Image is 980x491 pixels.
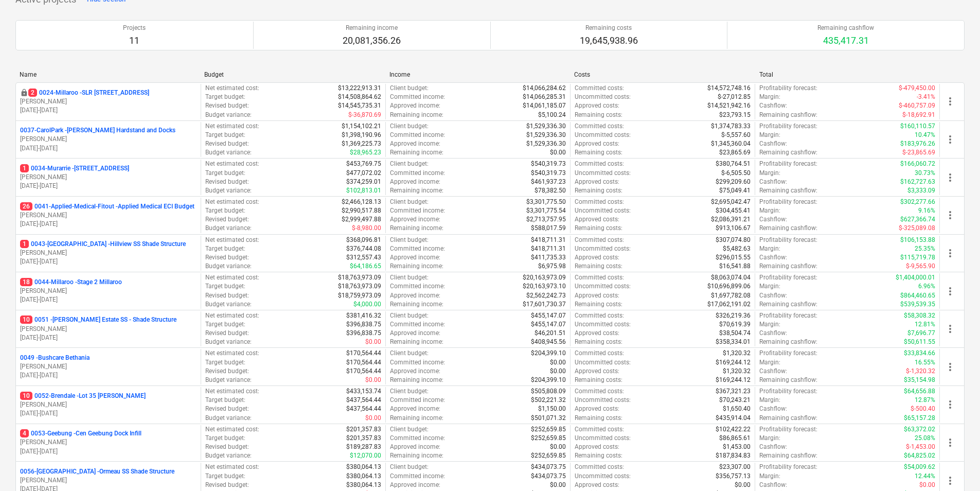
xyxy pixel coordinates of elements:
[550,148,566,157] p: $0.00
[123,24,146,32] p: Projects
[20,409,197,418] p: [DATE] - [DATE]
[20,240,186,249] p: 0043-[GEOGRAPHIC_DATA] - Hillview SS Shade Structure
[20,371,197,380] p: [DATE] - [DATE]
[759,101,787,110] p: Cashflow :
[575,178,619,186] p: Approved costs :
[338,101,381,110] p: $14,545,735.31
[20,400,197,409] p: [PERSON_NAME]
[20,392,32,400] span: 10
[20,476,197,485] p: [PERSON_NAME]
[20,144,197,153] p: [DATE] - [DATE]
[538,262,566,271] p: $6,975.98
[900,236,935,244] p: $106,153.88
[343,34,401,47] p: 20,081,356.26
[719,111,751,119] p: $23,793.15
[390,169,445,178] p: Committed income :
[205,101,249,110] p: Revised budget :
[390,291,440,300] p: Approved income :
[944,95,956,108] span: more_vert
[390,160,429,168] p: Client budget :
[900,291,935,300] p: $864,460.65
[390,131,445,139] p: Committed income :
[20,97,197,106] p: [PERSON_NAME]
[759,84,817,93] p: Profitability forecast :
[944,133,956,146] span: more_vert
[205,198,259,206] p: Net estimated cost :
[716,311,751,320] p: $326,219.36
[716,236,751,244] p: $307,074.80
[390,122,429,131] p: Client budget :
[390,224,443,233] p: Remaining income :
[20,447,197,456] p: [DATE] - [DATE]
[20,257,197,266] p: [DATE] - [DATE]
[759,236,817,244] p: Profitability forecast :
[20,315,176,324] p: 0051 - [PERSON_NAME] Estate SS - Shade Structure
[20,220,197,229] p: [DATE] - [DATE]
[20,354,197,380] div: 0049 -Bushcare Bethania[PERSON_NAME][DATE]-[DATE]
[759,169,780,178] p: Margin :
[523,101,566,110] p: $14,061,185.07
[723,244,751,253] p: $5,482.63
[390,111,443,119] p: Remaining income :
[350,262,381,271] p: $64,186.65
[759,311,817,320] p: Profitability forecast :
[575,93,631,101] p: Uncommitted costs :
[205,122,259,131] p: Net estimated cost :
[205,300,252,309] p: Budget variance :
[538,111,566,119] p: $5,100.24
[205,291,249,300] p: Revised budget :
[20,211,197,220] p: [PERSON_NAME]
[20,182,197,190] p: [DATE] - [DATE]
[390,262,443,271] p: Remaining income :
[205,186,252,195] p: Budget variance :
[944,398,956,411] span: more_vert
[575,206,631,215] p: Uncommitted costs :
[346,320,381,329] p: $396,838.75
[575,186,622,195] p: Remaining costs :
[28,89,149,97] p: 0024-Millaroo - SLR [STREET_ADDRESS]
[205,236,259,244] p: Net estimated cost :
[719,148,751,157] p: $23,865.69
[575,338,622,346] p: Remaining costs :
[900,215,935,224] p: $627,366.74
[523,282,566,291] p: $20,163,973.10
[205,111,252,119] p: Budget variance :
[929,442,980,491] iframe: Chat Widget
[205,160,259,168] p: Net estimated cost :
[944,171,956,184] span: more_vert
[338,282,381,291] p: $18,763,973.09
[20,202,197,229] div: 260041-Applied-Medical-Fitout -Applied Medical ECI Budget[PERSON_NAME][DATE]-[DATE]
[346,160,381,168] p: $453,769.75
[338,93,381,101] p: $14,508,864.62
[205,320,245,329] p: Target budget :
[759,178,787,186] p: Cashflow :
[28,89,37,97] span: 2
[338,273,381,282] p: $18,763,973.09
[759,244,780,253] p: Margin :
[759,160,817,168] p: Profitability forecast :
[20,71,196,78] div: Name
[531,244,566,253] p: $418,711.31
[575,253,619,262] p: Approved costs :
[817,24,874,32] p: Remaining cashflow
[531,311,566,320] p: $455,147.07
[902,148,935,157] p: $-23,865.69
[205,178,249,186] p: Revised budget :
[719,320,751,329] p: $70,619.39
[531,178,566,186] p: $461,937.23
[575,101,619,110] p: Approved costs :
[123,34,146,47] p: 11
[390,215,440,224] p: Approved income :
[390,338,443,346] p: Remaining income :
[902,111,935,119] p: $-18,692.91
[390,198,429,206] p: Client budget :
[205,215,249,224] p: Revised budget :
[20,89,197,115] div: 20024-Millaroo -SLR [STREET_ADDRESS][PERSON_NAME][DATE]-[DATE]
[342,122,381,131] p: $1,154,102.21
[205,311,259,320] p: Net estimated cost :
[896,273,935,282] p: $1,404,000.01
[900,178,935,186] p: $162,727.63
[346,329,381,338] p: $396,838.75
[759,71,936,78] div: Total
[20,278,32,286] span: 18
